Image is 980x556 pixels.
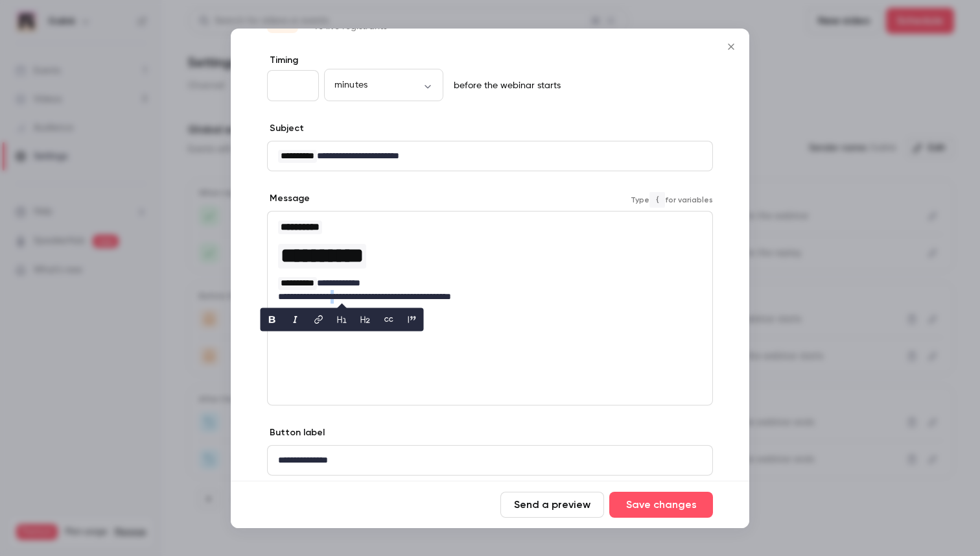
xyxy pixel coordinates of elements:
[262,309,283,330] button: bold
[609,492,713,518] button: Save changes
[631,192,713,208] span: Type for variables
[718,34,744,60] button: Close
[402,309,423,330] button: blockquote
[268,446,712,475] div: editor
[268,141,712,171] div: editor
[649,192,665,208] code: {
[267,192,310,205] label: Message
[267,122,304,135] label: Subject
[267,426,325,439] label: Button label
[449,79,561,92] p: before the webinar starts
[500,492,604,518] button: Send a preview
[285,309,306,330] button: italic
[267,54,713,67] label: Timing
[324,79,443,91] div: minutes
[268,212,712,311] div: editor
[309,309,329,330] button: link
